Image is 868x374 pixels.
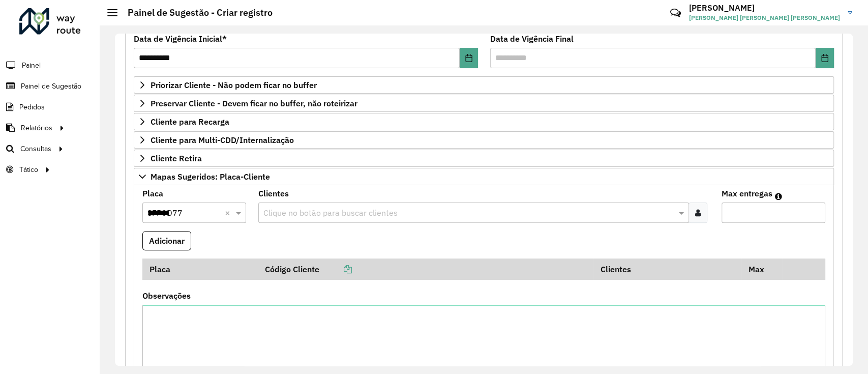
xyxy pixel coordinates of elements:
[665,2,686,24] a: Contato Rápido
[19,102,45,112] span: Pedidos
[142,187,163,199] label: Placa
[134,131,834,149] a: Cliente para Multi-CDD/Internalização
[151,172,270,181] span: Mapas Sugeridos: Placa-Cliente
[20,143,51,154] span: Consultas
[134,76,834,94] a: Priorizar Cliente - Não podem ficar no buffer
[134,33,227,45] label: Data de Vigência Inicial
[490,33,574,45] label: Data de Vigência Final
[689,3,840,13] h3: [PERSON_NAME]
[258,258,593,280] th: Código Cliente
[225,207,233,219] span: Clear all
[151,81,317,89] span: Priorizar Cliente - Não podem ficar no buffer
[151,118,229,126] span: Cliente para Recarga
[21,123,52,133] span: Relatórios
[151,136,294,144] span: Cliente para Multi-CDD/Internalização
[151,99,357,107] span: Preservar Cliente - Devem ficar no buffer, não roteirizar
[22,60,41,71] span: Painel
[142,290,191,302] label: Observações
[258,187,289,199] label: Clientes
[134,150,834,167] a: Cliente Retira
[816,48,834,68] button: Choose Date
[460,48,478,68] button: Choose Date
[593,258,741,280] th: Clientes
[775,192,782,200] em: Máximo de clientes que serão colocados na mesma rota com os clientes informados
[722,187,772,199] label: Max entregas
[21,81,81,92] span: Painel de Sugestão
[134,113,834,130] a: Cliente para Recarga
[151,154,202,162] span: Cliente Retira
[134,168,834,185] a: Mapas Sugeridos: Placa-Cliente
[134,95,834,112] a: Preservar Cliente - Devem ficar no buffer, não roteirizar
[319,264,352,274] a: Copiar
[689,13,840,22] span: [PERSON_NAME] [PERSON_NAME] [PERSON_NAME]
[117,7,273,18] h2: Painel de Sugestão - Criar registro
[19,164,38,175] span: Tático
[142,231,191,250] button: Adicionar
[142,258,258,280] th: Placa
[741,258,782,280] th: Max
